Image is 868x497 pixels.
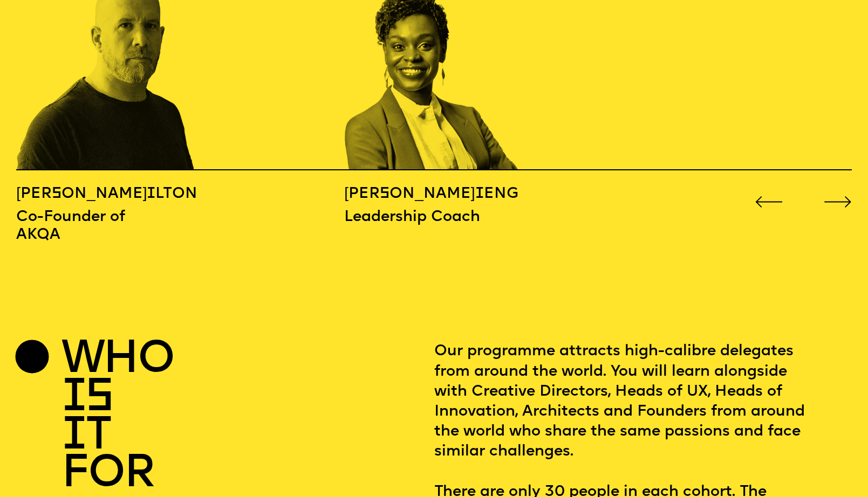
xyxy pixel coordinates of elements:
button: Go to previous slide [755,192,783,204]
span: i [61,376,86,421]
p: Leadership Coach [344,204,667,226]
span: i [61,415,86,459]
p: [PERSON_NAME] lton [16,184,344,204]
button: Go to next slide [824,192,852,204]
p: [PERSON_NAME] eng [344,184,667,204]
span: i [147,187,155,202]
p: Co-Founder of AKQA [16,204,344,244]
span: i [475,187,484,202]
